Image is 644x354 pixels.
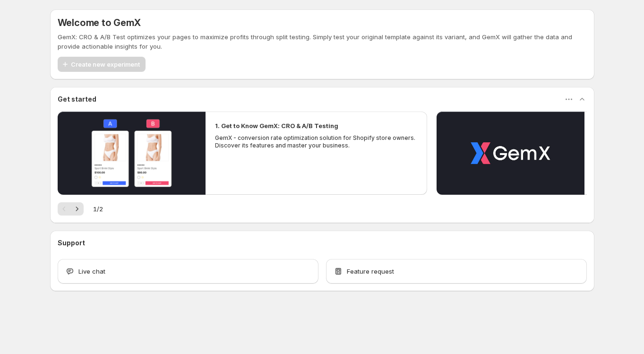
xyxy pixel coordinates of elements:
button: Play video [58,112,206,195]
p: GemX - conversion rate optimization solution for Shopify store owners. Discover its features and ... [215,134,418,149]
button: Next [70,202,84,216]
p: GemX: CRO & A/B Test optimizes your pages to maximize profits through split testing. Simply test ... [58,32,587,51]
h3: Support [58,238,85,248]
h2: 1. Get to Know GemX: CRO & A/B Testing [215,121,338,130]
button: Play video [437,112,584,195]
span: Feature request [347,267,394,276]
h3: Get started [58,95,96,104]
h5: Welcome to GemX [58,17,141,28]
nav: Pagination [58,202,84,216]
span: 1 / 2 [93,204,103,214]
span: Live chat [78,267,105,276]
